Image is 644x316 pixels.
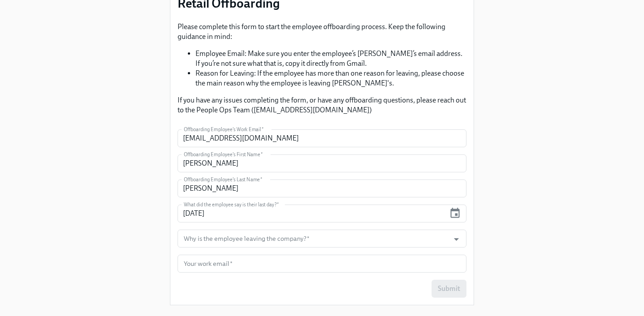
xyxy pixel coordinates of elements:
button: Open [449,232,463,246]
p: Please complete this form to start the employee offboarding process. Keep the following guidance ... [178,22,466,42]
input: MM/DD/YYYY [178,205,445,222]
li: Reason for Leaving: If the employee has more than one reason for leaving, please choose the main ... [195,68,466,88]
p: If you have any issues completing the form, or have any offboarding questions, please reach out t... [178,95,466,115]
li: Employee Email: Make sure you enter the employee’s [PERSON_NAME]’s email address. If you’re not s... [195,49,466,68]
